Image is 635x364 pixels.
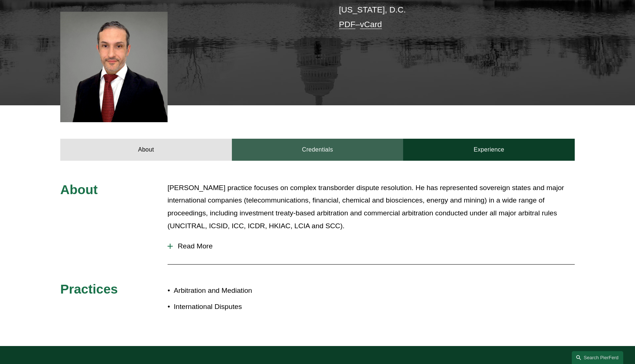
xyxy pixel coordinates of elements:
[60,182,98,197] span: About
[339,20,355,29] a: PDF
[174,301,317,313] p: International Disputes
[572,351,623,364] a: Search this site
[403,139,575,161] a: Experience
[173,242,575,250] span: Read More
[168,182,575,232] p: [PERSON_NAME] practice focuses on complex transborder dispute resolution. He has represented sove...
[60,139,232,161] a: About
[60,282,118,296] span: Practices
[360,20,382,29] a: vCard
[174,284,317,297] p: Arbitration and Mediation
[168,237,575,256] button: Read More
[232,139,403,161] a: Credentials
